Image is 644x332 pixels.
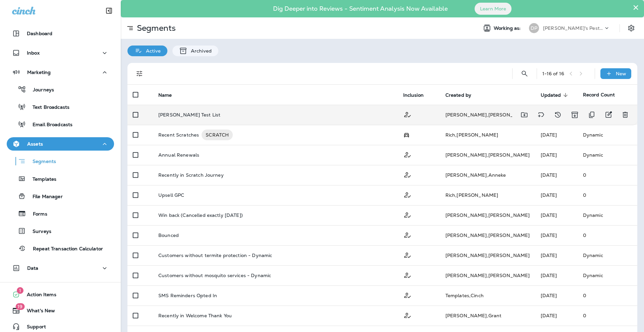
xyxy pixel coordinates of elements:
td: [DATE] [535,165,578,185]
td: [DATE] [535,285,578,306]
td: 0 [578,165,637,185]
span: Customer Only [403,312,412,318]
p: Text Broadcasts [26,104,69,111]
span: Customer Only [403,191,412,197]
button: Add tags [534,108,548,121]
td: [PERSON_NAME] , [PERSON_NAME] [440,245,535,265]
p: Assets [27,141,43,147]
p: [PERSON_NAME] Test List [158,112,220,117]
button: 1Action Items [7,288,114,301]
button: File Manager [7,189,114,203]
td: [DATE] [535,145,578,165]
p: Annual Renewals [158,152,199,158]
td: [PERSON_NAME] , [PERSON_NAME] [440,265,535,285]
span: Customer Only [403,292,412,298]
span: Customer Only [403,212,412,218]
button: Learn More [475,3,512,15]
p: [PERSON_NAME]'s Pest Control [543,25,603,31]
td: [DATE] [535,265,578,285]
td: [PERSON_NAME] , [PERSON_NAME] [440,145,535,165]
td: Dynamic [578,145,637,165]
span: Working as: [494,25,522,31]
p: Active [143,48,161,54]
td: Rich , [PERSON_NAME] [440,125,535,145]
button: Repeat Transaction Calculator [7,241,114,255]
span: Customer Only [403,232,412,238]
td: Dynamic [578,205,637,225]
td: [PERSON_NAME] , [PERSON_NAME] [440,205,535,225]
button: Archive [568,108,582,121]
span: Possession [403,132,410,138]
p: Segments [26,159,56,165]
p: Journeys [26,87,54,93]
button: Journeys [7,82,114,96]
span: Support [20,324,46,332]
button: 19What's New [7,304,114,317]
td: [DATE] [535,225,578,245]
td: Dynamic [578,125,637,145]
span: Created by [445,92,471,98]
p: Recent Scratches [158,130,199,140]
div: 1 - 16 of 16 [542,71,564,76]
p: Upsell GPC [158,192,184,198]
span: Customer Only [403,252,412,258]
button: Segments [7,154,114,168]
div: SCRATCH [202,130,233,140]
button: Forms [7,206,114,221]
p: Archived [187,48,212,54]
p: Surveys [26,229,51,235]
p: Bounced [158,233,179,238]
button: Duplicate Segment [585,108,598,121]
p: Email Broadcasts [26,122,72,128]
td: [PERSON_NAME] , Grant [440,306,535,326]
span: Customer Only [403,272,412,278]
p: File Manager [26,194,63,200]
p: Recently in Welcome Thank You [158,313,232,318]
button: Assets [7,137,114,151]
button: Close [633,2,639,13]
p: Inbox [27,50,40,56]
p: Win back (Cancelled exactly [DATE]) [158,213,243,218]
button: Move to folder [518,108,531,121]
button: Surveys [7,224,114,238]
td: [DATE] [535,205,578,225]
p: Dashboard [27,31,52,36]
td: Dynamic [578,245,637,265]
button: Dashboard [7,27,114,40]
p: SMS Reminders Opted In [158,293,217,298]
p: Customers without mosquito services - Dynamic [158,273,271,278]
p: Recently in Scratch Journey [158,172,224,178]
span: Customer Only [403,171,412,177]
p: Repeat Transaction Calculator [26,246,103,252]
button: Templates [7,172,114,186]
button: Filters [133,67,146,80]
span: Name [158,92,172,98]
button: Delete [619,108,632,121]
td: [PERSON_NAME] , [PERSON_NAME] [440,225,535,245]
button: View Changelog [551,108,565,121]
div: DP [529,23,539,33]
button: Search Segments [518,67,531,80]
td: 0 [578,225,637,245]
span: Created by [445,92,480,98]
td: [PERSON_NAME] , [PERSON_NAME] [440,105,535,125]
td: Rich , [PERSON_NAME] [440,185,535,205]
td: Templates , Cinch [440,285,535,306]
span: Updated [541,92,570,98]
span: Customer Only [403,151,412,157]
span: 1 [17,287,23,294]
p: Forms [26,211,47,218]
td: [DATE] [535,185,578,205]
button: Marketing [7,66,114,79]
td: 0 [578,306,637,326]
td: [DATE] [535,125,578,145]
span: Updated [541,92,561,98]
span: Inclusion [403,92,424,98]
button: Edit [602,108,615,121]
button: Email Broadcasts [7,117,114,131]
p: Dig Deeper into Reviews - Sentiment Analysis Now Available [254,8,467,10]
span: What's New [20,308,55,316]
p: New [616,71,626,76]
td: [DATE] [535,245,578,265]
button: Text Broadcasts [7,100,114,114]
